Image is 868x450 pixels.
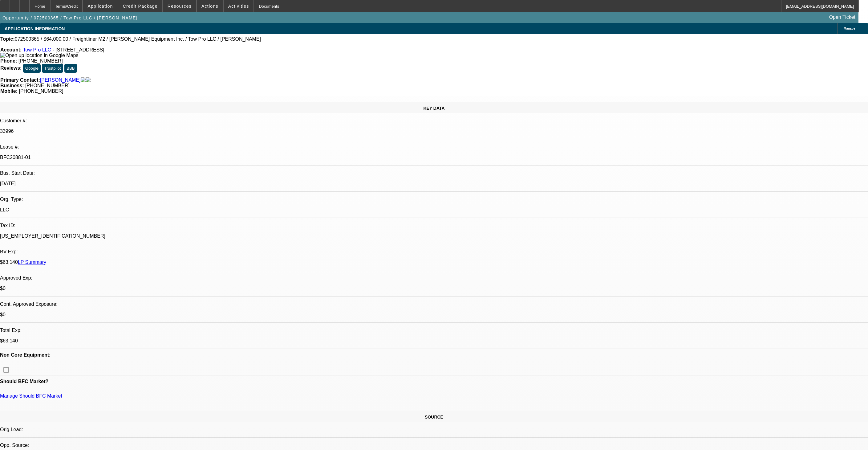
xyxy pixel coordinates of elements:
[201,4,218,9] span: Actions
[0,53,78,58] img: Open up location in Google Maps
[197,0,223,12] button: Actions
[18,58,63,63] span: [PHONE_NUMBER]
[81,77,86,83] img: facebook-icon.png
[40,77,81,83] a: [PERSON_NAME]
[0,53,78,58] a: View Google Maps
[168,4,192,9] span: Resources
[423,106,444,111] span: KEY DATA
[25,83,70,88] span: [PHONE_NUMBER]
[0,83,24,88] strong: Business:
[425,415,443,419] span: SOURCE
[83,0,117,12] button: Application
[19,88,63,94] span: [PHONE_NUMBER]
[844,27,855,30] span: Manage
[64,64,77,73] button: BBB
[0,65,22,71] strong: Reviews:
[86,77,91,83] img: linkedin-icon.png
[0,77,40,83] strong: Primary Contact:
[5,26,65,31] span: APPLICATION INFORMATION
[0,88,18,94] strong: Mobile:
[228,4,249,9] span: Activities
[53,47,104,52] span: - [STREET_ADDRESS]
[23,47,51,52] a: Tow Pro LLC
[0,36,15,42] strong: Topic:
[827,12,858,22] a: Open Ticket
[123,4,158,9] span: Credit Package
[118,0,162,12] button: Credit Package
[0,47,22,52] strong: Account:
[87,4,113,9] span: Application
[0,58,17,63] strong: Phone:
[42,64,63,73] button: Trustpilot
[18,260,46,265] a: LP Summary
[23,64,41,73] button: Google
[2,15,138,20] span: Opportunity / 072500365 / Tow Pro LLC / [PERSON_NAME]
[163,0,196,12] button: Resources
[15,36,261,42] span: 072500365 / $64,000.00 / Freightliner M2 / [PERSON_NAME] Equipment Inc. / Tow Pro LLC / [PERSON_N...
[224,0,254,12] button: Activities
